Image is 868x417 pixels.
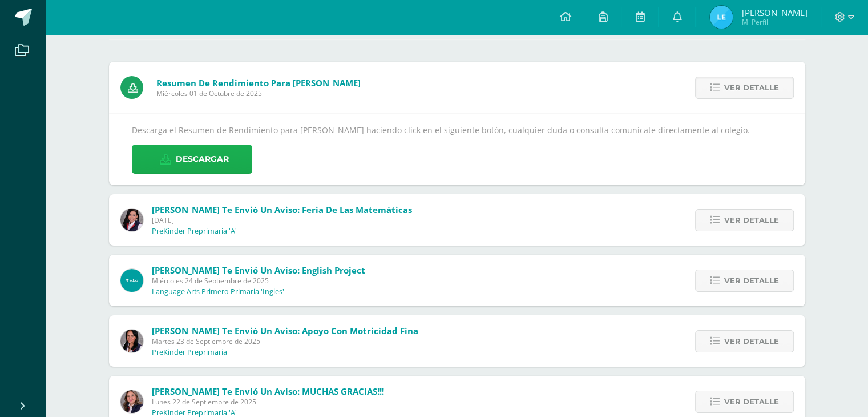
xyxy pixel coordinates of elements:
[132,125,782,135] p: Descarga el Resumen de Rendimiento para [PERSON_NAME] haciendo click en el siguiente botón, cualq...
[132,145,252,174] a: Descargar
[152,386,384,397] span: [PERSON_NAME] te envió un aviso: MUCHAS GRACIAS!!!
[724,210,779,231] span: Ver detalle
[710,6,733,29] img: c6e7ca14e89fb2c2eda75d0977bba34b.png
[152,264,365,276] span: [PERSON_NAME] te envió un aviso: English Project
[120,330,143,352] img: f37600cedc3756b8686e0a7b9a35df1e.png
[152,287,284,296] p: Language Arts Primero Primaria 'Ingles'
[724,331,779,352] span: Ver detalle
[152,336,418,346] span: Martes 23 de Septiembre de 2025
[120,269,143,292] img: 588b9cde5d18d720e04d28d3fc456afc.png
[152,204,412,215] span: [PERSON_NAME] te envió un aviso: Feria de las matemáticas
[741,17,807,27] span: Mi Perfil
[156,77,361,89] span: Resumen de Rendimiento para [PERSON_NAME]
[120,390,143,413] img: 6b308835e66372037f8722cadb75ff58.png
[152,397,384,407] span: Lunes 22 de Septiembre de 2025
[152,325,418,336] span: [PERSON_NAME] te envió un aviso: Apoyo con motricidad fina
[724,391,779,412] span: Ver detalle
[741,7,807,18] span: [PERSON_NAME]
[152,215,412,225] span: [DATE]
[724,270,779,291] span: Ver detalle
[152,227,237,236] p: PreKinder Preprimaria 'A'
[152,276,365,286] span: Miércoles 24 de Septiembre de 2025
[724,77,779,98] span: Ver detalle
[152,348,227,357] p: PreKinder Preprimaria
[176,145,229,173] span: Descargar
[120,209,143,231] img: 772724e300cf7df5c6b59e77eccabb1a.png
[156,89,361,98] span: Miércoles 01 de Octubre de 2025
